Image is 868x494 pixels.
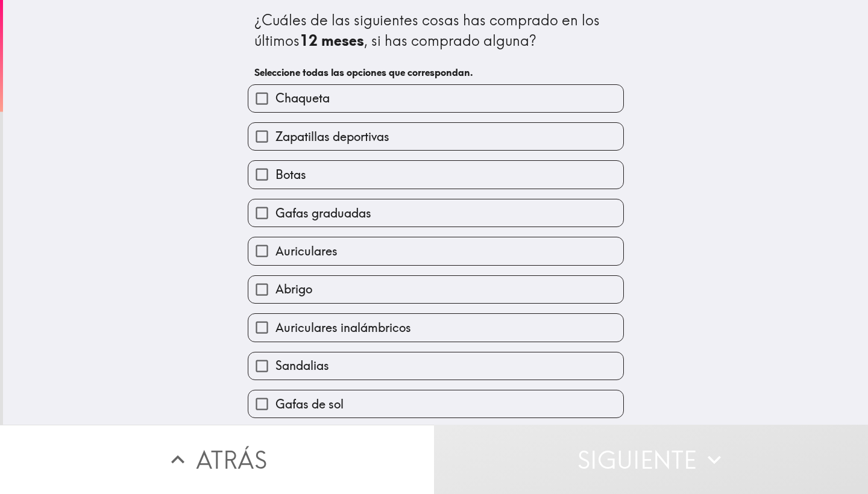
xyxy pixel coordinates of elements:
span: Gafas de sol [275,396,344,413]
span: Gafas graduadas [275,205,371,222]
button: Auriculares [248,237,623,264]
button: Zapatillas deportivas [248,123,623,150]
span: Botas [275,166,306,183]
span: Auriculares inalámbricos [275,319,411,336]
span: Auriculares [275,243,338,260]
span: Zapatillas deportivas [275,128,389,145]
span: Abrigo [275,281,312,298]
button: Auriculares inalámbricos [248,314,623,341]
button: Chaqueta [248,85,623,112]
div: ¿Cuáles de las siguientes cosas has comprado en los últimos , si has comprado alguna? [254,10,617,51]
span: Sandalias [275,357,329,374]
b: 12 meses [300,31,364,49]
h6: Seleccione todas las opciones que correspondan. [254,66,617,79]
button: Gafas de sol [248,390,623,417]
button: Sandalias [248,352,623,380]
button: Siguiente [434,425,868,494]
button: Abrigo [248,276,623,303]
button: Botas [248,161,623,188]
span: Chaqueta [275,90,330,107]
button: Gafas graduadas [248,199,623,227]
